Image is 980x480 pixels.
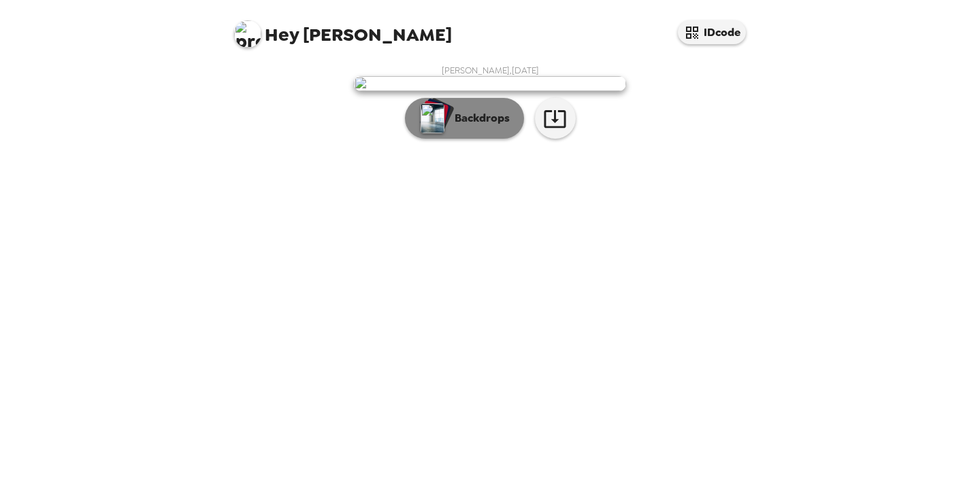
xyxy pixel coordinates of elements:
[405,98,524,139] button: Backdrops
[442,65,539,76] span: [PERSON_NAME] , [DATE]
[354,76,626,91] img: user
[678,20,746,44] button: IDcode
[234,20,261,48] img: profile pic
[234,14,452,44] span: [PERSON_NAME]
[265,22,299,47] span: Hey
[448,110,510,126] p: Backdrops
